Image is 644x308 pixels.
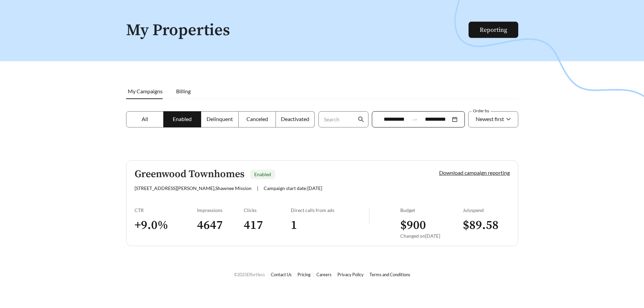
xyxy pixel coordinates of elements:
span: Deactivated [281,116,309,122]
h5: Greenwood Townhomes [135,169,244,180]
div: Clicks [244,207,291,213]
span: All [142,116,148,122]
div: July spend [463,207,510,213]
h3: + 9.0 % [135,218,197,233]
span: My Campaigns [128,88,163,94]
div: Impressions [197,207,244,213]
img: line [369,207,369,223]
h3: 4647 [197,218,244,233]
div: Direct calls from ads [291,207,369,213]
h3: $ 900 [400,218,463,233]
span: Campaign start date: [DATE] [264,185,322,191]
span: Canceled [246,116,268,122]
span: Billing [176,88,191,94]
span: | [257,185,258,191]
span: Newest first [476,116,504,122]
h3: 1 [291,218,369,233]
button: Reporting [469,22,518,38]
h3: $ 89.58 [463,218,510,233]
div: CTR [135,207,197,213]
div: Changed on [DATE] [400,233,463,239]
span: Enabled [254,171,271,177]
span: search [358,116,364,122]
h3: 417 [244,218,291,233]
span: Enabled [173,116,192,122]
span: to [412,116,418,122]
h1: My Properties [126,22,469,40]
span: Delinquent [207,116,233,122]
a: Download campaign reporting [439,169,510,176]
span: swap-right [412,116,418,122]
div: Budget [400,207,463,213]
a: Reporting [480,26,507,34]
a: Greenwood TownhomesEnabled[STREET_ADDRESS][PERSON_NAME],Shawnee Mission|Campaign start date:[DATE... [126,160,518,246]
span: [STREET_ADDRESS][PERSON_NAME] , Shawnee Mission [135,185,252,191]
